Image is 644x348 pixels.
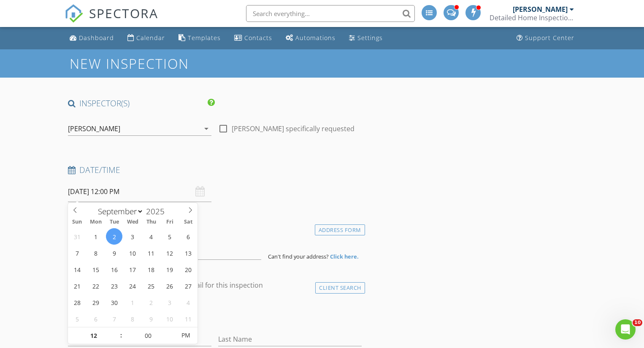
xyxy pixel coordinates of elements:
span: September 24, 2025 [124,278,141,294]
span: October 10, 2025 [162,310,178,327]
span: September 10, 2025 [124,245,141,261]
a: Automations (Advanced) [282,30,339,46]
span: September 14, 2025 [69,261,85,278]
span: Tue [105,219,124,225]
span: September 1, 2025 [87,228,104,245]
span: 10 [633,319,642,326]
span: Click to toggle [174,327,198,344]
label: [PERSON_NAME] specifically requested [232,124,354,133]
a: Templates [175,30,224,46]
span: Wed [124,219,142,225]
span: SPECTORA [89,4,158,22]
span: Sat [179,219,198,225]
span: Thu [142,219,161,225]
iframe: Intercom live chat [615,319,636,340]
span: September 16, 2025 [106,261,122,278]
span: September 11, 2025 [143,245,160,261]
a: Dashboard [66,30,117,46]
span: September 8, 2025 [87,245,104,261]
span: September 29, 2025 [87,294,104,310]
span: September 25, 2025 [143,278,160,294]
span: October 7, 2025 [106,310,122,327]
span: September 9, 2025 [106,245,122,261]
img: The Best Home Inspection Software - Spectora [65,4,83,23]
span: September 4, 2025 [143,228,160,245]
span: Sun [68,219,87,225]
span: September 20, 2025 [180,261,197,278]
div: Support Center [525,34,574,42]
span: October 9, 2025 [143,310,160,327]
div: Contacts [244,34,272,42]
div: Dashboard [79,34,114,42]
span: October 8, 2025 [124,310,141,327]
i: arrow_drop_down [201,124,211,134]
span: September 15, 2025 [87,261,104,278]
span: September 17, 2025 [124,261,141,278]
span: September 12, 2025 [162,245,178,261]
span: October 11, 2025 [180,310,197,327]
span: September 13, 2025 [180,245,197,261]
span: September 2, 2025 [106,228,122,245]
strong: Click here. [330,253,359,260]
input: Select date [68,181,211,202]
div: Client Search [315,282,365,294]
span: September 28, 2025 [69,294,85,310]
a: Settings [346,30,386,46]
input: Year [143,206,171,217]
label: Enable Client CC email for this inspection [133,281,263,289]
div: Address Form [315,224,365,236]
span: October 2, 2025 [143,294,160,310]
span: September 5, 2025 [162,228,178,245]
span: September 6, 2025 [180,228,197,245]
span: September 21, 2025 [69,278,85,294]
div: Detailed Home Inspections Cleveland Ohio [490,13,574,22]
a: Support Center [513,30,578,46]
span: September 7, 2025 [69,245,85,261]
span: October 4, 2025 [180,294,197,310]
h4: INSPECTOR(S) [68,98,215,109]
span: September 26, 2025 [162,278,178,294]
h4: Location [68,222,362,233]
span: September 18, 2025 [143,261,160,278]
span: Mon [87,219,105,225]
a: Calendar [124,30,168,46]
h4: Date/Time [68,165,362,175]
input: Search everything... [246,5,415,22]
span: : [120,327,122,344]
a: Contacts [231,30,276,46]
a: SPECTORA [65,11,158,29]
span: September 27, 2025 [180,278,197,294]
div: [PERSON_NAME] [68,125,120,132]
span: Can't find your address? [268,253,329,260]
span: October 3, 2025 [162,294,178,310]
span: September 19, 2025 [162,261,178,278]
span: Fri [161,219,179,225]
div: Settings [357,34,383,42]
span: October 1, 2025 [124,294,141,310]
span: October 6, 2025 [87,310,104,327]
span: October 5, 2025 [69,310,85,327]
span: September 30, 2025 [106,294,122,310]
span: September 23, 2025 [106,278,122,294]
span: September 3, 2025 [124,228,141,245]
span: September 22, 2025 [87,278,104,294]
span: August 31, 2025 [69,228,85,245]
div: [PERSON_NAME] [513,5,568,13]
div: Automations [295,34,336,42]
div: Templates [188,34,221,42]
div: Calendar [136,34,165,42]
h1: New Inspection [70,56,257,71]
